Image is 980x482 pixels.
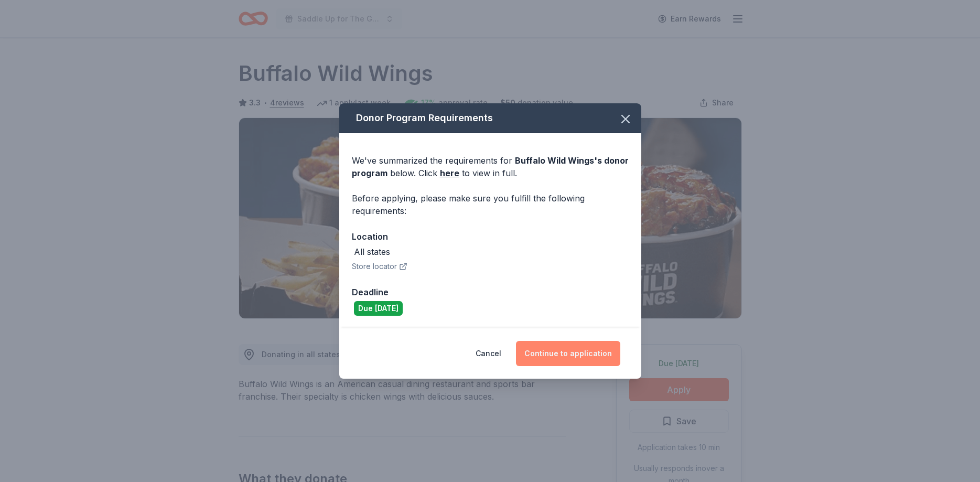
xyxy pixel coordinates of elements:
[476,341,501,366] button: Cancel
[352,285,629,299] div: Deadline
[352,230,629,243] div: Location
[339,103,641,133] div: Donor Program Requirements
[352,154,629,179] div: We've summarized the requirements for below. Click to view in full.
[516,341,620,366] button: Continue to application
[354,245,390,258] div: All states
[440,167,459,179] a: here
[354,301,403,316] div: Due [DATE]
[352,260,407,273] button: Store locator
[352,192,629,217] div: Before applying, please make sure you fulfill the following requirements:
